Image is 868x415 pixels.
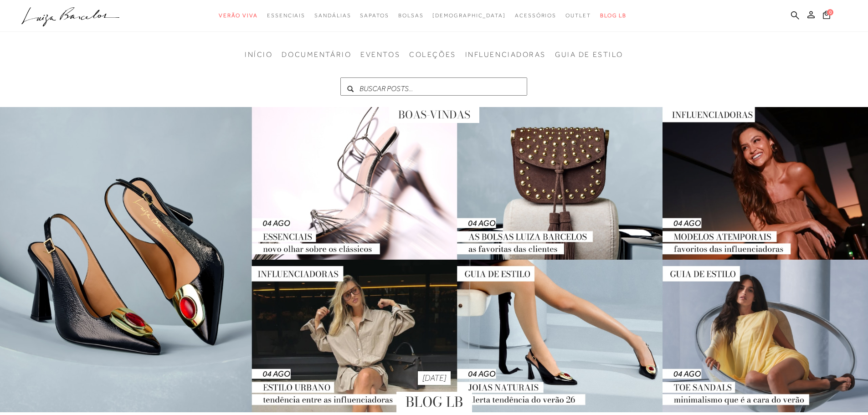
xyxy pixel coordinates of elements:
[219,7,258,24] a: categoryNavScreenReaderText
[565,7,591,24] a: categoryNavScreenReaderText
[565,12,591,19] span: Outlet
[515,12,556,19] span: Acessórios
[820,10,833,22] button: 0
[267,12,305,19] span: Essenciais
[432,12,506,19] span: [DEMOGRAPHIC_DATA]
[398,12,424,19] span: Bolsas
[360,7,389,24] a: categoryNavScreenReaderText
[398,7,424,24] a: categoryNavScreenReaderText
[827,9,833,15] span: 0
[396,392,472,412] h2: BLOG LB
[314,7,351,24] a: categoryNavScreenReaderText
[340,77,527,96] input: BUSCAR POSTS...
[418,371,451,385] span: [DATE]
[282,51,351,59] span: DOCUMENTÁRIO
[432,7,506,24] a: noSubCategoriesText
[360,12,389,19] span: Sapatos
[465,51,546,59] span: INFLUENCIADORAS
[515,7,556,24] a: categoryNavScreenReaderText
[600,12,627,19] span: BLOG LB
[314,12,351,19] span: Sandálias
[267,7,305,24] a: categoryNavScreenReaderText
[360,51,400,59] span: EVENTOS
[219,12,258,19] span: Verão Viva
[245,51,272,59] span: Início
[555,51,623,59] span: GUIA DE ESTILO
[398,107,470,123] h1: Boas-vindas
[600,7,627,24] a: BLOG LB
[409,51,456,59] span: COLEÇÕES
